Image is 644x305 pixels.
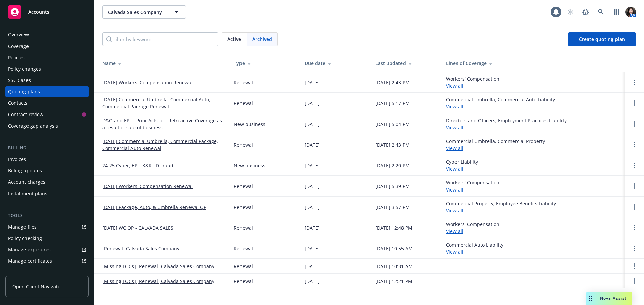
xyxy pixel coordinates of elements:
div: Billing [5,145,89,151]
a: View all [446,103,463,110]
a: Open options [631,141,639,149]
div: New business [234,162,265,169]
span: Open Client Navigator [12,283,62,290]
a: Search [594,5,608,19]
a: [DATE] Workers' Compensation Renewal [102,183,193,190]
div: Overview [8,29,29,40]
a: View all [446,145,463,151]
div: Workers' Compensation [446,221,499,235]
div: Invoices [8,154,26,165]
a: View all [446,124,463,131]
div: SSC Cases [8,75,31,86]
a: View all [446,166,463,172]
a: Account charges [5,177,89,187]
div: Contacts [8,98,28,108]
a: View all [446,228,463,234]
div: Commercial Umbrella, Commercial Auto Liability [446,96,555,110]
div: Lines of Coverage [446,60,620,67]
div: Name [102,60,223,67]
div: [DATE] [305,263,320,270]
a: View all [446,249,463,255]
input: Filter by keyword... [102,32,218,46]
div: [DATE] 10:31 AM [375,263,413,270]
a: Manage exposures [5,244,89,255]
div: [DATE] 5:17 PM [375,100,410,107]
div: Coverage [8,41,29,52]
div: Renewal [234,141,253,148]
div: Renewal [234,263,253,270]
div: [DATE] [305,141,320,148]
a: Coverage gap analysis [5,121,89,131]
div: Coverage gap analysis [8,121,58,131]
a: Open options [631,203,639,211]
a: View all [446,207,463,214]
a: Manage files [5,222,89,232]
div: [DATE] 5:39 PM [375,183,410,190]
div: Workers' Compensation [446,179,499,193]
div: [DATE] 12:48 PM [375,224,412,231]
a: [DATE] Commercial Umbrella, Commercial Package, Commercial Auto Renewal [102,138,223,152]
div: Tools [5,212,89,219]
a: [DATE] Commercial Umbrella, Commercial Auto, Commercial Package Renewal [102,96,223,110]
a: D&O and EPL - Prior Acts” or “Retroactive Coverage as a result of sale of business [102,117,223,131]
a: [Missing LOCs] [Renewal] Calvada Sales Company [102,263,214,270]
span: Calvada Sales Company [108,9,166,16]
div: Renewal [234,224,253,231]
div: Policies [8,52,25,63]
div: Installment plans [8,188,47,199]
div: [DATE] 12:21 PM [375,278,412,285]
a: [Renewal] Calvada Sales Company [102,245,179,252]
div: Policy checking [8,233,42,244]
div: [DATE] [305,204,320,211]
div: Billing updates [8,165,42,176]
a: Open options [631,78,639,86]
div: Cyber Liability [446,158,478,172]
div: Renewal [234,79,253,86]
a: Open options [631,120,639,128]
a: Installment plans [5,188,89,199]
div: Type [234,60,294,67]
a: Create quoting plan [568,32,636,46]
a: [DATE] WC QP - CALVADA SALES [102,224,173,231]
a: View all [446,186,463,193]
div: Manage exposures [8,244,51,255]
a: Coverage [5,41,89,52]
a: Accounts [5,3,89,21]
div: [DATE] 2:20 PM [375,162,410,169]
div: [DATE] 5:04 PM [375,121,410,128]
div: [DATE] [305,245,320,252]
a: View all [446,83,463,89]
div: Renewal [234,100,253,107]
div: Last updated [375,60,435,67]
a: Open options [631,224,639,232]
a: [DATE] Package, Auto, & Umbrella Renewal QP [102,204,206,211]
a: Open options [631,262,639,270]
a: Open options [631,244,639,252]
a: Manage certificates [5,256,89,266]
a: Policies [5,52,89,63]
div: [DATE] [305,162,320,169]
span: Nova Assist [600,295,627,301]
div: Manage claims [8,267,42,278]
div: Manage certificates [8,256,52,266]
div: Policy changes [8,64,41,74]
a: Report a Bug [579,5,592,19]
a: Billing updates [5,165,89,176]
span: Accounts [28,9,49,15]
div: Workers' Compensation [446,75,499,89]
div: [DATE] [305,79,320,86]
div: [DATE] [305,183,320,190]
div: [DATE] 2:43 PM [375,141,410,148]
a: Overview [5,29,89,40]
a: [DATE] Workers' Compensation Renewal [102,79,193,86]
a: SSC Cases [5,75,89,86]
div: [DATE] 3:57 PM [375,204,410,211]
div: Renewal [234,278,253,285]
a: Start snowing [563,5,577,19]
a: Contract review [5,109,89,120]
div: Commercial Property, Employee Benefits Liability [446,200,556,214]
span: Archived [252,35,272,43]
button: Calvada Sales Company [102,5,186,19]
div: Due date [305,60,365,67]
